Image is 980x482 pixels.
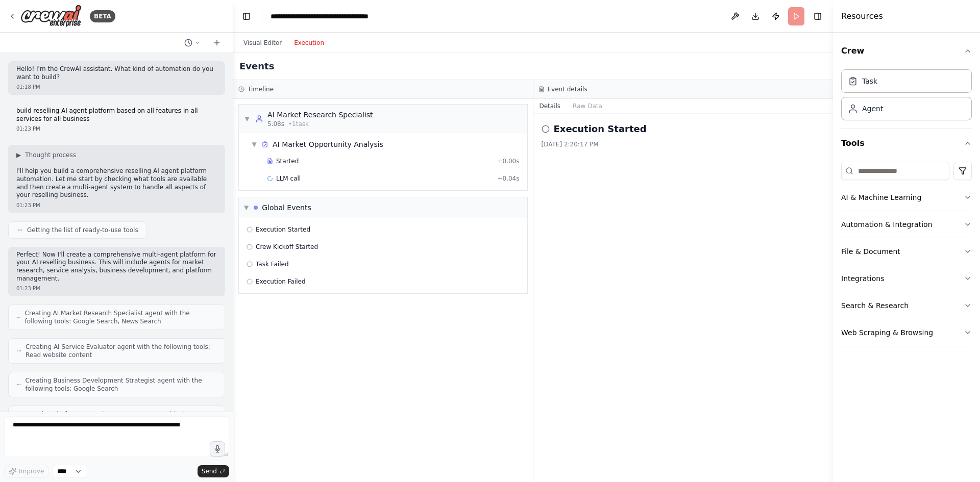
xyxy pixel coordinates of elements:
div: Agent [862,104,883,114]
span: LLM call [276,174,301,183]
div: Task [862,76,877,86]
button: Switch to previous chat [180,37,205,49]
div: Global Events [262,202,311,213]
div: 01:18 PM [16,83,217,91]
button: Tools [841,129,972,158]
span: • 1 task [288,120,309,128]
span: Getting the list of ready-to-use tools [27,226,138,234]
div: Crew [841,65,972,129]
p: build reselling AI agent platform based on all features in all services for all business [16,107,217,123]
button: Execution [288,37,330,49]
span: Creating AI Service Evaluator agent with the following tools: Read website content [26,343,216,359]
button: Web Scraping & Browsing [841,319,972,346]
div: 01:23 PM [16,125,217,133]
div: Tools [841,158,972,354]
span: ▼ [244,115,250,123]
span: Send [202,467,217,475]
span: Creating Platform Operations Manager agent with the following tools: Read website content [25,410,216,426]
p: I'll help you build a comprehensive reselling AI agent platform automation. Let me start by check... [16,167,217,199]
div: BETA [90,10,115,22]
button: ▶Thought process [16,151,76,159]
span: Execution Failed [256,277,306,286]
span: Creating AI Market Research Specialist agent with the following tools: Google Search, News Search [25,309,216,325]
span: Execution Started [256,225,310,234]
span: Started [276,157,299,165]
button: Hide left sidebar [239,9,254,23]
div: 01:23 PM [16,201,217,209]
button: AI & Machine Learning [841,184,972,211]
button: Search & Research [841,292,972,319]
button: Automation & Integration [841,211,972,238]
button: Visual Editor [237,37,288,49]
button: File & Document [841,238,972,265]
img: Logo [20,5,82,28]
span: + 0.00s [497,157,519,165]
button: Start a new chat [209,37,225,49]
h2: Execution Started [554,122,647,136]
button: Crew [841,37,972,65]
span: ▼ [244,204,249,212]
span: Creating Business Development Strategist agent with the following tools: Google Search [25,376,216,393]
button: Raw Data [567,99,608,113]
p: Perfect! Now I'll create a comprehensive multi-agent platform for your AI reselling business. Thi... [16,251,217,283]
button: Integrations [841,265,972,292]
div: AI Market Opportunity Analysis [273,139,383,149]
div: [DATE] 2:20:17 PM [542,140,825,148]
span: 5.08s [267,120,284,128]
span: Task Failed [256,260,289,268]
h3: Timeline [248,85,274,93]
h4: Resources [841,10,883,22]
h3: Event details [548,85,587,93]
span: Thought process [25,151,76,159]
button: Details [533,99,567,113]
span: Crew Kickoff Started [256,243,318,251]
button: Click to speak your automation idea [210,441,225,456]
p: Hello! I'm the CrewAI assistant. What kind of automation do you want to build? [16,65,217,81]
button: Improve [4,465,48,478]
span: ▼ [251,140,257,148]
span: ▶ [16,151,21,159]
button: Send [198,465,229,477]
h2: Events [239,59,274,73]
nav: breadcrumb [271,11,369,21]
div: AI Market Research Specialist [267,110,373,120]
div: 01:23 PM [16,285,217,292]
span: Improve [19,467,44,475]
button: Hide right sidebar [811,9,825,23]
span: + 0.04s [497,174,519,183]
